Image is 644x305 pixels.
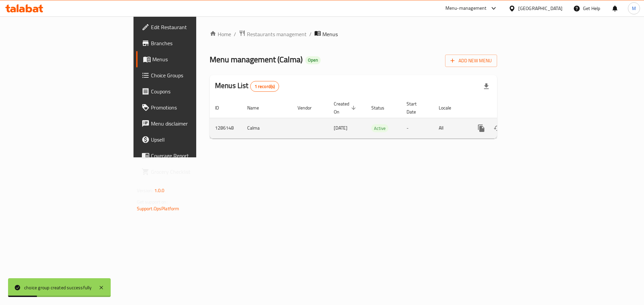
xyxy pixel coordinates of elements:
span: Locale [439,104,460,112]
span: Branches [151,39,236,47]
div: Menu-management [445,4,487,12]
div: Open [305,56,321,64]
span: Menus [152,55,236,63]
td: Calma [242,118,292,138]
a: Upsell [136,132,241,148]
button: more [473,120,489,136]
th: Actions [468,98,543,118]
span: Edit Restaurant [151,23,236,31]
span: Menu disclaimer [151,120,236,128]
a: Edit Restaurant [136,19,241,35]
nav: breadcrumb [210,30,497,39]
li: / [309,30,312,38]
span: Created On [334,100,358,116]
span: Menu management ( Calma ) [210,52,303,67]
span: Open [305,57,321,63]
span: Menus [322,30,338,38]
span: Version: [137,186,153,195]
a: Grocery Checklist [136,164,241,180]
a: Restaurants management [239,30,307,39]
div: Active [371,124,388,132]
span: Active [371,125,388,132]
span: Promotions [151,103,236,111]
a: Choice Groups [136,67,241,83]
a: Support.OpsPlatform [137,204,179,213]
h2: Menus List [215,81,279,92]
span: 1.0.0 [154,186,165,195]
span: Restaurants management [247,30,307,38]
a: Branches [136,35,241,51]
span: Coverage Report [151,152,236,160]
a: Coupons [136,83,241,99]
span: Add New Menu [450,57,492,65]
span: Upsell [151,136,236,144]
a: Menus [136,51,241,67]
span: Get support on: [137,198,168,206]
span: Choice Groups [151,71,236,79]
div: Export file [478,78,494,94]
span: [DATE] [334,124,347,132]
span: Start Date [407,100,425,116]
div: Total records count [250,81,279,92]
span: Vendor [298,104,320,112]
table: enhanced table [210,98,543,139]
a: Coverage Report [136,148,241,164]
span: Coupons [151,87,236,95]
a: Menu disclaimer [136,116,241,132]
span: M [632,5,636,12]
td: - [401,118,433,138]
button: Add New Menu [445,55,497,67]
span: Grocery Checklist [151,168,236,176]
span: Name [247,104,268,112]
span: Status [371,104,393,112]
div: choice group created successfully [24,284,92,291]
td: All [433,118,468,138]
span: 1 record(s) [251,83,279,90]
a: Promotions [136,99,241,116]
span: ID [215,104,228,112]
div: [GEOGRAPHIC_DATA] [518,5,562,12]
